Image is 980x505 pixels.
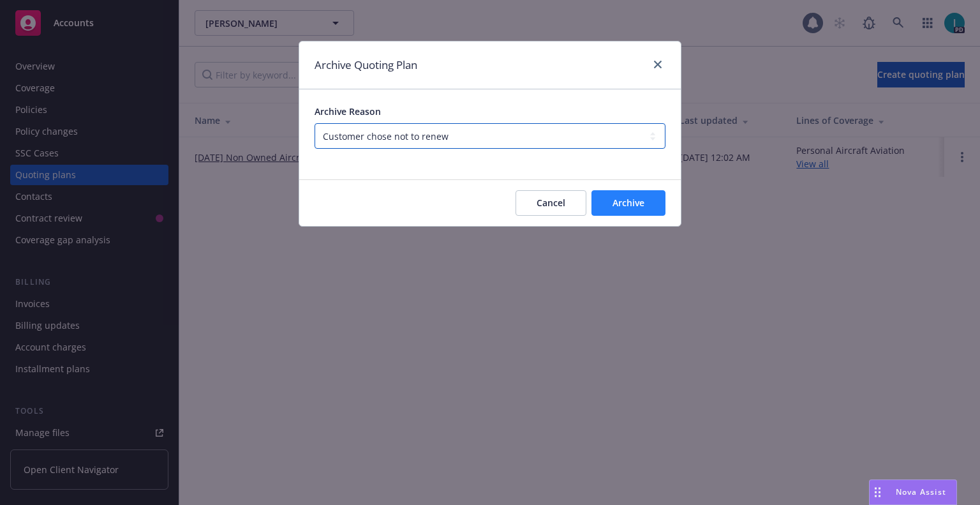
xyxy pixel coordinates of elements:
[315,105,381,117] span: Archive Reason
[650,57,665,72] a: close
[612,197,644,209] span: Archive
[537,197,565,209] span: Cancel
[896,486,946,497] span: Nova Assist
[869,479,957,505] button: Nova Assist
[516,190,586,216] button: Cancel
[870,480,886,504] div: Drag to move
[591,190,665,216] button: Archive
[315,57,417,73] h1: Archive Quoting Plan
